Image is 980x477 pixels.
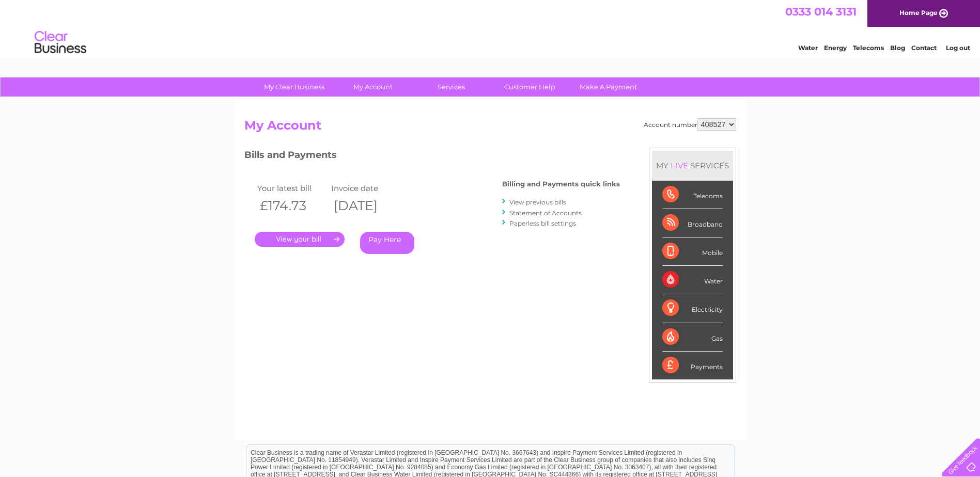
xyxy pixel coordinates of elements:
[662,209,723,237] div: Broadband
[246,6,735,50] div: Clear Business is a trading name of Verastar Limited (registered in [GEOGRAPHIC_DATA] No. 3667643...
[824,44,847,52] a: Energy
[34,27,87,58] img: logo.png
[668,161,690,170] div: LIVE
[785,5,857,18] a: 0333 014 3131
[798,44,818,52] a: Water
[652,151,733,180] div: MY SERVICES
[566,77,651,97] a: Make A Payment
[662,323,723,352] div: Gas
[255,181,329,195] td: Your latest bill
[662,181,723,209] div: Telecoms
[911,44,937,52] a: Contact
[252,77,337,97] a: My Clear Business
[946,44,970,52] a: Log out
[409,77,494,97] a: Services
[255,232,345,247] a: .
[329,181,403,195] td: Invoice date
[329,195,403,216] th: [DATE]
[853,44,884,52] a: Telecoms
[509,219,576,227] a: Paperless bill settings
[330,77,415,97] a: My Account
[360,232,414,254] a: Pay Here
[244,148,620,166] h3: Bills and Payments
[255,195,329,216] th: £174.73
[662,352,723,379] div: Payments
[509,198,566,206] a: View previous bills
[502,180,620,188] h4: Billing and Payments quick links
[662,294,723,323] div: Electricity
[244,118,736,138] h2: My Account
[509,209,582,217] a: Statement of Accounts
[662,266,723,294] div: Water
[890,44,905,52] a: Blog
[662,237,723,266] div: Mobile
[487,77,572,97] a: Customer Help
[644,118,736,131] div: Account number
